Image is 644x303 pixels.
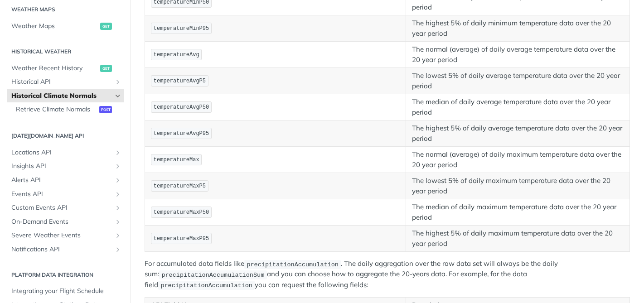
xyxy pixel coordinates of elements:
p: The highest 5% of daily average temperature data over the 20 year period [412,123,624,144]
p: For accumulated data fields like . The daily aggregation over the raw data set will always be the... [145,259,630,290]
button: Show subpages for Insights API [114,163,121,170]
span: Alerts API [11,176,112,185]
span: Integrating your Flight Schedule [11,287,121,296]
a: Weather Recent Historyget [7,62,124,75]
button: Show subpages for Notifications API [114,246,121,253]
button: Show subpages for Custom Events API [114,204,121,212]
a: Events APIShow subpages for Events API [7,188,124,201]
span: temperatureMax [154,157,199,163]
a: Locations APIShow subpages for Locations API [7,146,124,159]
h2: [DATE][DOMAIN_NAME] API [7,132,124,140]
span: Weather Recent History [11,64,98,73]
span: precipitationAccumulation [160,282,252,289]
a: Retrieve Climate Normalspost [11,103,124,116]
span: post [99,106,112,113]
span: temperatureAvg [154,52,199,58]
span: Locations API [11,148,112,157]
span: Severe Weather Events [11,231,112,240]
a: Alerts APIShow subpages for Alerts API [7,173,124,187]
p: The median of daily maximum temperature data over the 20 year period [412,202,624,222]
span: precipitationAccumulation [247,261,339,268]
span: temperatureAvgP50 [154,104,209,111]
span: Weather Maps [11,22,98,31]
p: The lowest 5% of daily maximum temperature data over the 20 year period [412,176,624,196]
button: Show subpages for On-Demand Events [114,218,121,226]
span: Notifications API [11,245,112,254]
button: Show subpages for Historical API [114,78,121,86]
span: temperatureAvgP95 [154,130,209,137]
span: Events API [11,190,112,199]
a: Historical Climate NormalsHide subpages for Historical Climate Normals [7,89,124,103]
span: On-Demand Events [11,217,112,226]
button: Show subpages for Alerts API [114,177,121,184]
h2: Platform DATA integration [7,271,124,279]
span: Historical API [11,77,112,87]
span: temperatureMaxP5 [154,183,206,189]
button: Show subpages for Severe Weather Events [114,232,121,239]
span: precipitationAccumulationSum [161,271,264,278]
span: Custom Events API [11,203,112,212]
span: temperatureMaxP95 [154,236,209,242]
span: get [100,65,112,72]
button: Show subpages for Events API [114,191,121,198]
button: Hide subpages for Historical Climate Normals [114,92,121,100]
span: temperatureAvgP5 [154,78,206,84]
h2: Weather Maps [7,5,124,14]
span: temperatureMaxP50 [154,209,209,216]
span: get [100,23,112,30]
span: temperatureMinP95 [154,25,209,32]
a: On-Demand EventsShow subpages for On-Demand Events [7,215,124,229]
p: The lowest 5% of daily average temperature data over the 20 year period [412,71,624,91]
a: Insights APIShow subpages for Insights API [7,159,124,173]
p: The median of daily average temperature data over the 20 year period [412,97,624,117]
p: The normal (average) of daily average temperature data over the 20 year period [412,44,624,65]
a: Custom Events APIShow subpages for Custom Events API [7,201,124,215]
a: Historical APIShow subpages for Historical API [7,75,124,89]
p: The highest 5% of daily maximum temperature data over the 20 year period [412,228,624,249]
button: Show subpages for Locations API [114,149,121,156]
p: The normal (average) of daily maximum temperature data over the 20 year period [412,149,624,170]
a: Integrating your Flight Schedule [7,284,124,298]
a: Notifications APIShow subpages for Notifications API [7,243,124,256]
span: Retrieve Climate Normals [16,105,97,114]
span: Historical Climate Normals [11,91,112,101]
a: Severe Weather EventsShow subpages for Severe Weather Events [7,229,124,242]
p: The highest 5% of daily minimum temperature data over the 20 year period [412,18,624,38]
h2: Historical Weather [7,48,124,56]
span: Insights API [11,162,112,171]
a: Weather Mapsget [7,19,124,33]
